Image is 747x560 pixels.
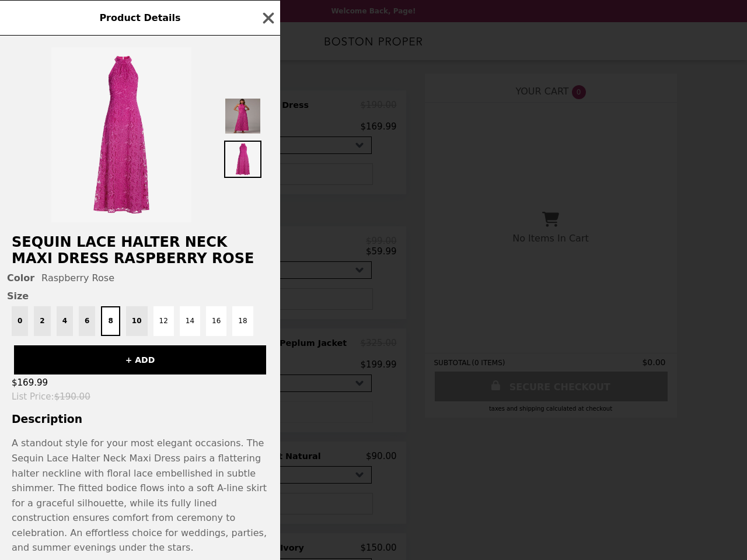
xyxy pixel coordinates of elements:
button: 16 [206,306,226,336]
img: Raspberry Rose / 8 [51,47,191,222]
img: Thumbnail 2 [224,141,261,178]
button: 12 [153,306,174,336]
span: Color [7,272,34,283]
button: 14 [180,306,200,336]
span: Size [7,290,273,302]
div: Raspberry Rose [7,272,273,283]
span: Product Details [99,12,180,23]
button: 8 [101,306,120,336]
button: + ADD [14,345,266,374]
p: A standout style for your most elegant occasions. The Sequin Lace Halter Neck Maxi Dress pairs a ... [12,436,268,555]
button: 18 [232,306,253,336]
span: $190.00 [54,391,90,402]
img: Thumbnail 1 [224,97,261,135]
